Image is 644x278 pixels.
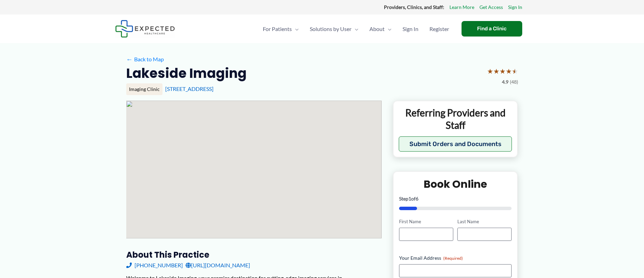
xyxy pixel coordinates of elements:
[399,218,453,225] label: First Name
[449,3,474,12] a: Learn More
[416,196,418,202] span: 6
[397,17,424,41] a: Sign In
[126,249,382,260] h3: About this practice
[385,17,392,41] span: Menu Toggle
[399,106,512,132] p: Referring Providers and Staff
[499,65,506,78] span: ★
[512,65,518,78] span: ★
[257,17,455,41] nav: Primary Site Navigation
[399,255,512,261] label: Your Email Address
[126,260,183,270] a: [PHONE_NUMBER]
[443,256,463,261] span: (Required)
[408,196,411,202] span: 1
[364,17,397,41] a: AboutMenu Toggle
[462,21,522,37] a: Find a Clinic
[487,65,493,78] span: ★
[510,78,518,86] span: (48)
[369,17,385,41] span: About
[399,136,512,152] button: Submit Orders and Documents
[403,17,418,41] span: Sign In
[508,3,522,12] a: Sign In
[126,56,133,62] span: ←
[310,17,351,41] span: Solutions by User
[126,83,162,95] div: Imaging Clinic
[115,20,175,38] img: Expected Healthcare Logo - side, dark font, small
[351,17,358,41] span: Menu Toggle
[493,65,499,78] span: ★
[424,17,455,41] a: Register
[457,218,512,225] label: Last Name
[304,17,364,41] a: Solutions by UserMenu Toggle
[384,4,444,10] strong: Providers, Clinics, and Staff:
[165,85,214,92] a: [STREET_ADDRESS]
[186,260,250,270] a: [URL][DOMAIN_NAME]
[429,17,449,41] span: Register
[126,65,247,82] h2: Lakeside Imaging
[257,17,304,41] a: For PatientsMenu Toggle
[502,78,508,86] span: 4.9
[399,177,512,191] h2: Book Online
[506,65,512,78] span: ★
[479,3,503,12] a: Get Access
[292,17,299,41] span: Menu Toggle
[126,54,164,64] a: ←Back to Map
[399,196,512,201] p: Step of
[263,17,292,41] span: For Patients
